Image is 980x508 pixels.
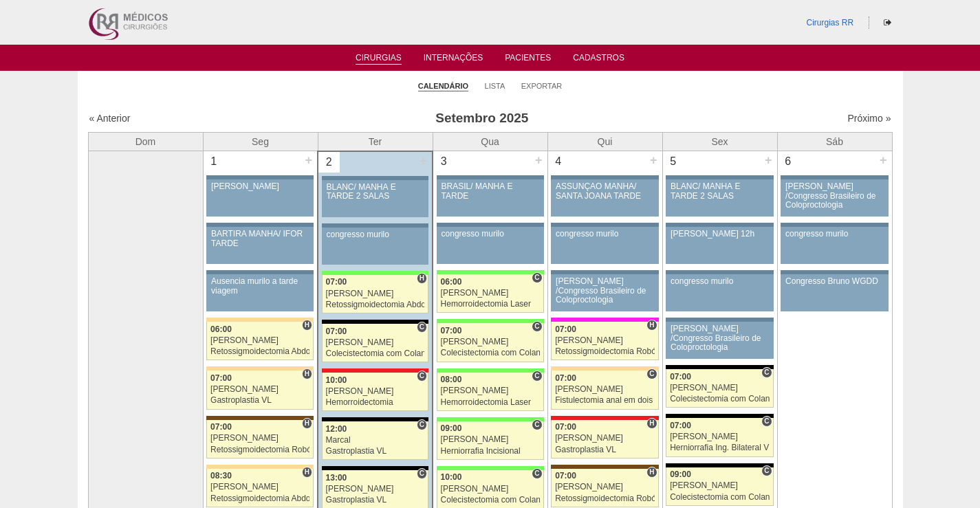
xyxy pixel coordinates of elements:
div: Key: Aviso [437,223,544,227]
div: Fistulectomia anal em dois tempos [555,396,655,405]
div: Key: Brasil [437,319,544,323]
th: Sex [662,132,777,151]
a: congresso murilo [666,274,773,311]
div: Gastroplastia VL [210,396,309,405]
a: congresso murilo [322,228,428,265]
span: Consultório [761,416,772,427]
div: Colecistectomia com Colangiografia VL [326,349,425,358]
span: Consultório [417,468,427,479]
a: H 08:30 [PERSON_NAME] Retossigmoidectomia Abdominal VL [206,469,314,507]
div: Key: Blanc [322,417,428,421]
div: BRASIL/ MANHÃ E TARDE [442,182,539,200]
div: Ausencia murilo a tarde viagem [211,277,309,295]
div: [PERSON_NAME] [441,386,540,395]
div: [PERSON_NAME] /Congresso Brasileiro de Coloproctologia [785,182,884,210]
div: Key: Aviso [551,223,658,227]
a: C 07:00 [PERSON_NAME] Herniorrafia Ing. Bilateral VL [666,418,773,456]
a: « Anterior [89,113,131,124]
div: [PERSON_NAME] [555,385,655,394]
div: + [417,152,429,170]
a: C 09:00 [PERSON_NAME] Colecistectomia com Colangiografia VL [666,467,773,506]
div: Key: Aviso [781,175,888,179]
div: [PERSON_NAME] [441,289,540,298]
div: Key: Aviso [781,223,888,227]
div: Key: Pro Matre [551,318,658,322]
th: Qua [433,132,547,151]
span: Hospital [646,320,657,331]
span: Hospital [302,368,312,379]
a: Cirurgias RR [806,18,853,27]
span: 07:00 [441,326,462,335]
span: Consultório [532,272,542,283]
div: Key: Aviso [206,270,314,274]
span: 08:30 [210,471,232,481]
div: Key: Aviso [437,175,544,179]
a: H 07:00 [PERSON_NAME] Gastroplastia VL [551,420,658,459]
div: Key: Aviso [322,223,428,228]
div: Key: Blanc [322,320,428,324]
div: + [878,151,889,169]
div: + [648,151,660,169]
a: C 06:00 [PERSON_NAME] Hemorroidectomia Laser [437,274,544,313]
div: + [303,151,314,169]
div: 2 [318,152,340,173]
div: [PERSON_NAME] [326,289,425,298]
div: Key: Santa Joana [206,416,314,420]
span: Hospital [302,418,312,429]
span: 06:00 [210,324,232,334]
div: Key: Bartira [206,465,314,469]
div: Key: Blanc [666,463,773,467]
span: 09:00 [441,423,462,433]
th: Sáb [777,132,892,151]
h3: Setembro 2025 [281,109,682,129]
div: Key: Brasil [437,270,544,274]
div: Colecistectomia com Colangiografia VL [670,395,770,404]
div: Key: Aviso [206,175,314,179]
div: [PERSON_NAME] [326,485,425,494]
div: [PERSON_NAME] [210,483,309,492]
a: C 12:00 Marcal Gastroplastia VL [322,421,428,460]
div: Key: Assunção [551,416,658,420]
div: Key: Bartira [551,366,658,371]
div: Key: Aviso [551,270,658,274]
div: + [533,151,545,169]
span: 07:00 [326,327,347,336]
i: Sair [884,19,891,27]
a: H 07:00 [PERSON_NAME] Retossigmoidectomia Robótica [551,469,658,507]
a: Ausencia murilo a tarde viagem [206,274,314,311]
div: Key: Brasil [437,466,544,470]
span: Consultório [646,368,657,379]
a: Congresso Bruno WGDD [781,274,888,311]
div: Retossigmoidectomia Robótica [555,347,655,356]
div: Key: Aviso [781,270,888,274]
a: BLANC/ MANHÃ E TARDE 2 SALAS [322,180,428,217]
div: Key: Assunção [322,368,428,373]
div: Colecistectomia com Colangiografia VL [670,493,770,502]
div: Gastroplastia VL [555,445,655,454]
div: Hemorroidectomia Laser [441,300,540,309]
span: Consultório [417,371,427,382]
th: Dom [88,132,203,151]
div: [PERSON_NAME] [441,485,540,494]
div: Key: Brasil [322,271,428,275]
span: Consultório [532,419,542,430]
div: Retossigmoidectomia Robótica [210,445,309,454]
a: C 07:00 [PERSON_NAME] Colecistectomia com Colangiografia VL [322,324,428,362]
div: [PERSON_NAME] [555,434,655,443]
div: Congresso Bruno WGDD [785,277,884,286]
span: Consultório [761,367,772,378]
a: C 10:00 [PERSON_NAME] Hemorroidectomia [322,373,428,411]
a: Calendário [418,81,468,91]
span: 08:00 [441,375,462,384]
span: 07:00 [326,277,347,287]
span: Consultório [761,465,772,476]
th: Ter [318,132,433,151]
a: BRASIL/ MANHÃ E TARDE [437,179,544,217]
div: [PERSON_NAME] [670,432,770,441]
a: C 09:00 [PERSON_NAME] Herniorrafia Incisional [437,421,544,460]
span: Consultório [417,322,427,333]
span: 07:00 [555,324,576,334]
span: 07:00 [670,421,691,430]
div: BLANC/ MANHÃ E TARDE 2 SALAS [671,182,769,200]
span: Hospital [302,467,312,478]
